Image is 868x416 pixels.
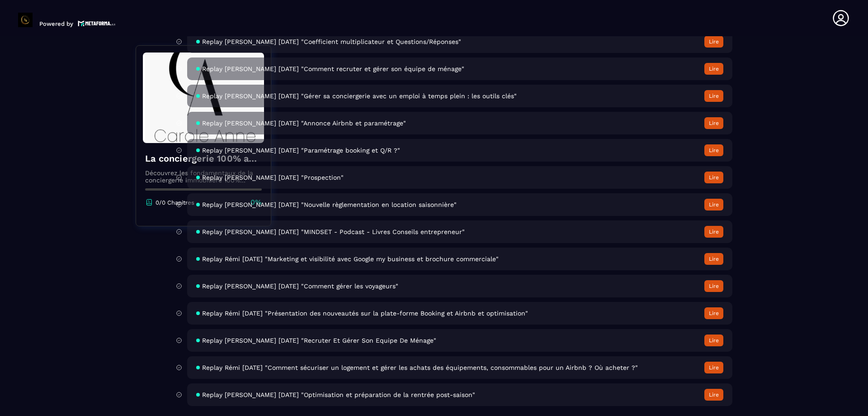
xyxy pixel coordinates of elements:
button: Lire [704,199,723,210]
button: Lire [704,172,723,183]
img: logo-branding [18,13,33,27]
p: 0/0 Chapitres [156,199,194,206]
span: Replay Rémi [DATE] "Marketing et visibilité avec Google my business et brochure commerciale" [202,255,499,263]
span: Replay [PERSON_NAME] [DATE] "Recruter Et Gérer Son Equipe De Ménage" [202,337,436,344]
button: Lire [704,253,723,265]
span: Replay [PERSON_NAME] [DATE] "Prospection" [202,174,344,181]
p: Découvrez les fondamentaux de la conciergerie immobilière 100% automatisée. Cette formation est c... [145,169,262,184]
span: Replay [PERSON_NAME] [DATE] "Annonce Airbnb et paramétrage" [202,120,406,127]
button: Lire [704,226,723,238]
img: banner [143,53,264,143]
span: Replay [PERSON_NAME] [DATE] "Comment recruter et gérer son équipe de ménage" [202,65,464,72]
h4: La conciergerie 100% automatisée [145,152,262,165]
button: Lire [704,335,723,346]
span: Replay [PERSON_NAME] [DATE] "Comment gérer les voyageurs" [202,282,398,290]
button: Lire [704,144,723,156]
button: Lire [704,63,723,75]
p: Powered by [39,20,73,27]
span: Replay [PERSON_NAME] [DATE] "Optimisation et préparation de la rentrée post-saison" [202,391,475,398]
span: Replay [PERSON_NAME] [DATE] "Coefficient multiplicateur et Questions/Réponses" [202,38,461,45]
button: Lire [704,307,723,319]
span: Replay [PERSON_NAME] [DATE] "Nouvelle règlementation en location saisonnière" [202,201,457,208]
button: Lire [704,36,723,48]
button: Lire [704,389,723,401]
button: Lire [704,280,723,292]
span: Replay [PERSON_NAME] [DATE] "Paramétrage booking et Q/R ?" [202,147,400,154]
span: Replay Rémi [DATE] "Comment sécuriser un logement et gérer les achats des équipements, consommabl... [202,364,638,371]
span: Replay [PERSON_NAME] [DATE] "Gérer sa conciergerie avec un emploi à temps plein : les outils clés" [202,92,517,100]
img: logo [78,19,116,27]
span: Replay Rémi [DATE] "Présentation des nouveautés sur la plate-forme Booking et Airbnb et optimisat... [202,310,528,317]
button: Lire [704,117,723,129]
span: Replay [PERSON_NAME] [DATE] "MINDSET - Podcast - Livres Conseils entrepreneur" [202,228,465,235]
button: Lire [704,90,723,102]
button: Lire [704,362,723,373]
